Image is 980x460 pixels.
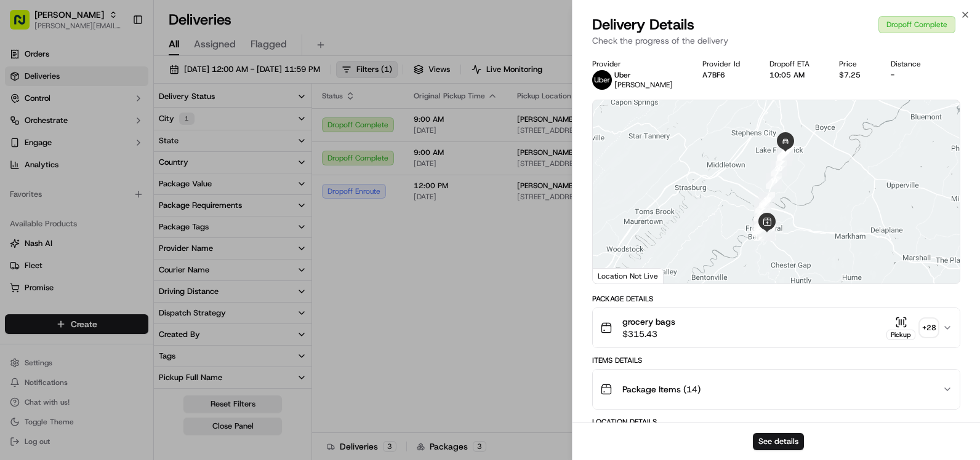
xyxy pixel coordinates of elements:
[42,117,202,130] div: Start new chat
[755,197,771,213] div: 17
[116,178,198,191] span: API Documentation
[839,70,870,80] div: $7.25
[769,70,819,80] div: 10:05 AM
[593,268,664,284] div: Location Not Live
[920,319,938,336] div: + 28
[592,59,683,69] div: Provider
[12,12,37,37] img: Nash
[614,70,673,80] p: Uber
[593,308,960,347] button: grocery bags$315.43Pickup+28
[592,34,960,47] p: Check the progress of the delivery
[12,117,34,140] img: 1736555255976-a54dd68f-1ca7-489b-9aae-adbdc363a1c4
[753,433,804,450] button: See details
[592,417,960,427] div: Location Details
[99,173,203,196] a: 💻API Documentation
[702,70,725,80] button: A7BF6
[87,208,149,218] a: Powered byPylon
[622,328,675,340] span: $315.43
[592,70,612,90] img: profile_uber_ahold_partner.png
[760,225,776,241] div: 2
[7,173,99,196] a: 📗Knowledge Base
[776,150,792,166] div: 21
[104,180,114,189] div: 💻
[752,220,768,236] div: 13
[754,214,770,230] div: 15
[769,59,819,69] div: Dropoff ETA
[891,70,931,80] div: -
[759,192,775,208] div: 18
[771,161,787,176] div: 20
[886,330,915,340] div: Pickup
[32,79,222,92] input: Got a question? Start typing here...
[702,59,750,69] div: Provider Id
[886,316,915,340] button: Pickup
[42,130,156,140] div: We're available if you need us!
[759,224,775,240] div: 9
[592,294,960,304] div: Package Details
[12,180,22,189] div: 📗
[12,49,224,69] p: Welcome 👋
[592,15,694,34] span: Delivery Details
[777,144,793,160] div: 24
[209,121,224,136] button: Start new chat
[839,59,870,69] div: Price
[766,173,782,189] div: 19
[754,205,770,221] div: 16
[891,59,931,69] div: Distance
[754,200,770,216] div: 1
[593,370,960,409] button: Package Items (14)
[886,316,938,340] button: Pickup+28
[614,80,673,90] span: [PERSON_NAME]
[122,208,149,218] span: Pylon
[777,145,793,161] div: 22
[622,315,675,328] span: grocery bags
[592,355,960,365] div: Items Details
[622,383,701,395] span: Package Items ( 14 )
[25,178,94,191] span: Knowledge Base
